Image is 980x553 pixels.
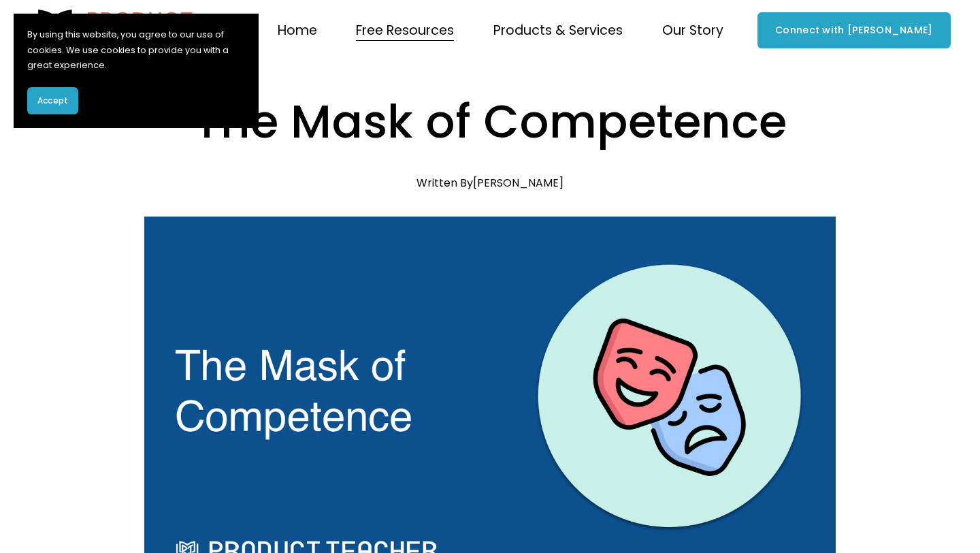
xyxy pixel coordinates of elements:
span: Free Resources [356,18,454,42]
section: Cookie banner [14,14,259,128]
span: Our Story [662,18,723,42]
span: Accept [37,95,68,107]
a: [PERSON_NAME] [473,175,563,191]
button: Accept [27,87,78,114]
span: Products & Services [493,18,623,42]
a: folder dropdown [493,17,623,44]
img: Product Teacher [29,10,195,50]
a: Home [278,17,317,44]
a: folder dropdown [356,17,454,44]
h1: The Mask of Competence [144,90,835,155]
a: folder dropdown [662,17,723,44]
a: Connect with [PERSON_NAME] [757,12,951,48]
p: By using this website, you agree to our use of cookies. We use cookies to provide you with a grea... [27,27,245,74]
div: Written By [416,176,563,189]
